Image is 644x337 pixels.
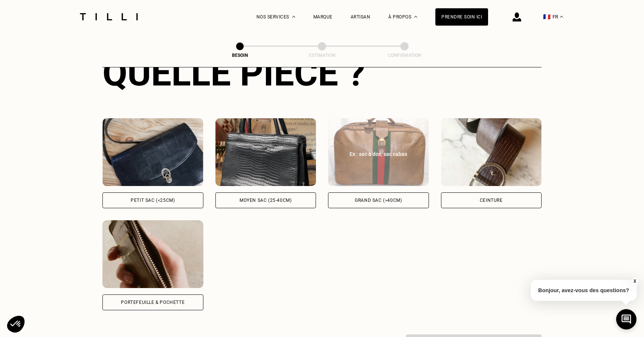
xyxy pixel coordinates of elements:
[414,16,417,18] img: Menu déroulant à propos
[121,300,185,305] div: Portefeuille & Pochette
[531,280,637,301] p: Bonjour, avez-vous des questions?
[284,53,360,58] div: Estimation
[102,118,203,186] img: Tilli retouche votre Petit sac (<25cm)
[560,16,563,18] img: menu déroulant
[240,198,291,203] div: Moyen sac (25-40cm)
[336,150,421,158] div: Ex : sac à dos, sac cabas
[480,198,503,203] div: Ceinture
[543,13,551,20] span: 🇫🇷
[102,220,203,288] img: Tilli retouche votre Portefeuille & Pochette
[441,118,542,186] img: Tilli retouche votre Ceinture
[215,118,316,186] img: Tilli retouche votre Moyen sac (25-40cm)
[631,277,638,285] button: X
[292,16,295,18] img: Menu déroulant
[77,13,140,20] img: Logo du service de couturière Tilli
[102,52,542,94] div: Quelle pièce ?
[513,12,521,21] img: icône connexion
[202,53,278,58] div: Besoin
[435,8,488,26] a: Prendre soin ici
[351,14,371,20] a: Artisan
[328,118,429,186] img: Tilli retouche votre Grand sac (>40cm)
[367,53,442,58] div: Confirmation
[355,198,402,203] div: Grand sac (>40cm)
[313,14,333,20] a: Marque
[131,198,175,203] div: Petit sac (<25cm)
